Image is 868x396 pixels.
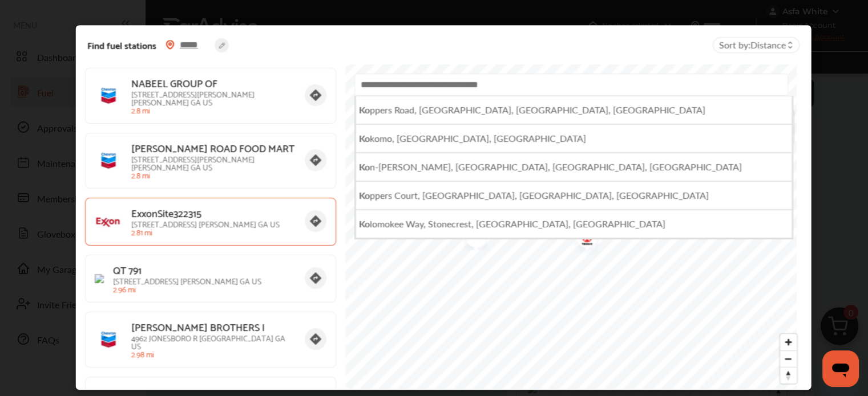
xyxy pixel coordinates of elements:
p: NABEEL GROUP OF [131,77,295,88]
span: n-[PERSON_NAME], [GEOGRAPHIC_DATA], [GEOGRAPHIC_DATA], [GEOGRAPHIC_DATA] [358,160,741,173]
span: ppers Court, [GEOGRAPHIC_DATA], [GEOGRAPHIC_DATA], [GEOGRAPHIC_DATA] [358,189,708,202]
span: komo, [GEOGRAPHIC_DATA], [GEOGRAPHIC_DATA] [358,132,586,145]
div: Map marker [567,222,596,258]
b: Ko [358,189,369,202]
p: 2.8 mi [131,106,295,114]
span: Reset bearing to north [780,368,796,383]
span: lomokee Way, Stonecrest, [GEOGRAPHIC_DATA], [GEOGRAPHIC_DATA] [358,217,665,230]
p: [STREET_ADDRESS] [PERSON_NAME] GA US [131,220,295,228]
p: [STREET_ADDRESS][PERSON_NAME] [PERSON_NAME] GA US [131,90,295,106]
p: [STREET_ADDRESS] [PERSON_NAME] GA US [112,277,295,285]
img: chevron.png [94,147,122,174]
iframe: Button to launch messaging window [822,350,859,387]
b: Ko [358,160,369,173]
img: chevron.png [94,82,122,109]
b: Ko [358,217,369,230]
div: Map marker [457,222,485,250]
span: Zoom out [780,351,796,367]
img: exxon.png [94,208,122,235]
p: ExxonSite322315 [131,207,295,218]
p: 2.98 mi [131,350,295,358]
span: Sort by : [718,40,785,49]
p: [STREET_ADDRESS][PERSON_NAME] [PERSON_NAME] GA US [131,155,295,171]
span: Distance [750,38,785,51]
p: 4962 JONESBORO R [GEOGRAPHIC_DATA] GA US [131,334,295,350]
canvas: Map [345,64,796,389]
img: location_vector_orange.38f05af8.svg [165,40,174,50]
button: Zoom in [780,334,796,350]
p: [PERSON_NAME] ROAD FOOD MART [131,142,295,153]
img: texaco.png [567,222,597,258]
p: 2.81 mi [131,228,295,236]
span: ppers Road, [GEOGRAPHIC_DATA], [GEOGRAPHIC_DATA], [GEOGRAPHIC_DATA] [358,103,705,116]
button: Zoom out [780,350,796,367]
p: [PERSON_NAME] BROTHERS I [131,321,295,332]
b: Ko [358,103,369,116]
p: 2.8 mi [131,171,295,179]
img: chevron.png [94,326,122,353]
img: quiktrip.png [457,222,487,250]
p: 2.96 mi [112,285,295,293]
img: quiktrip.png [94,274,103,283]
p: QT 791 [112,264,295,275]
button: Reset bearing to north [780,367,796,383]
span: Find fuel stations [87,40,156,49]
b: Ko [358,132,369,145]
